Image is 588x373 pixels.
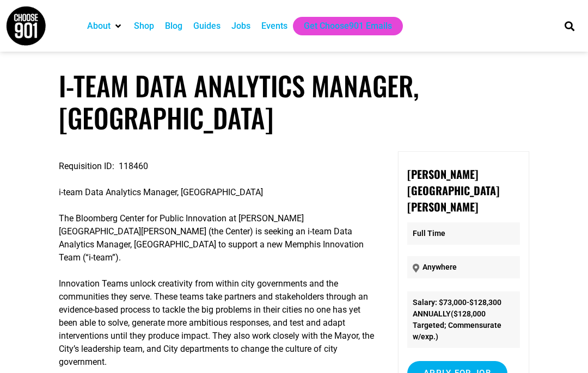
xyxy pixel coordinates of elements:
[82,17,549,35] nav: Main nav
[193,20,220,33] a: Guides
[407,222,520,245] p: Full Time
[59,212,375,264] p: The Bloomberg Center for Public Innovation at [PERSON_NAME][GEOGRAPHIC_DATA][PERSON_NAME] (the Ce...
[59,160,375,173] p: Requisition ID: 118460
[407,166,499,215] strong: [PERSON_NAME][GEOGRAPHIC_DATA][PERSON_NAME]
[82,17,128,35] div: About
[407,291,520,348] li: Salary: $73,000-$128,300 ANNUALLY($128,000 Targeted; Commensurate w/exp.)
[59,277,375,369] p: Innovation Teams unlock creativity from within city governments and the communities they serve. T...
[561,17,579,35] div: Search
[407,256,520,278] p: Anywhere
[59,186,375,199] p: i-team Data Analytics Manager, [GEOGRAPHIC_DATA]
[304,20,392,33] a: Get Choose901 Emails
[59,70,529,134] h1: i-team Data Analytics Manager, [GEOGRAPHIC_DATA]
[261,20,287,33] a: Events
[231,20,250,33] a: Jobs
[134,20,154,33] a: Shop
[165,20,182,33] a: Blog
[87,20,111,33] a: About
